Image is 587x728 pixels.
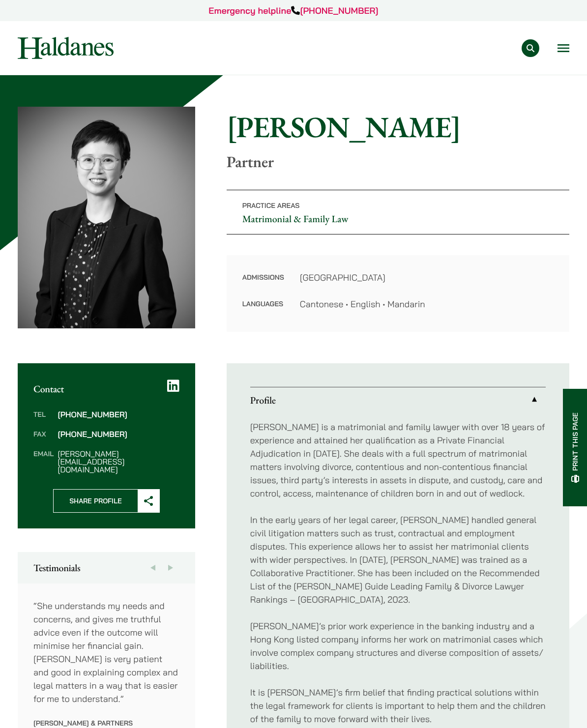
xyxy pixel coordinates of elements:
dd: [PERSON_NAME][EMAIL_ADDRESS][DOMAIN_NAME] [58,450,179,473]
h2: Testimonials [33,562,179,574]
button: Search [522,39,539,57]
dt: Tel [33,410,54,430]
button: Open menu [558,44,569,52]
a: Emergency helpline[PHONE_NUMBER] [208,5,378,16]
a: [PHONE_NUMBER] [58,409,127,419]
p: [PERSON_NAME]’s prior work experience in the banking industry and a Hong Kong listed company info... [250,619,546,672]
dd: [GEOGRAPHIC_DATA] [300,271,554,284]
p: [PERSON_NAME] & Partners [33,719,179,728]
h1: [PERSON_NAME] [227,109,569,145]
span: Share Profile [54,490,138,512]
img: Logo of Haldanes [18,37,114,59]
p: It is [PERSON_NAME]’s firm belief that finding practical solutions within the legal framework for... [250,686,546,726]
h2: Contact [33,383,179,395]
button: Next [162,552,179,583]
p: Partner [227,152,569,171]
a: Matrimonial & Family Law [242,212,349,225]
dt: Fax [33,430,54,450]
dt: Email [33,450,54,473]
a: LinkedIn [167,379,179,393]
dt: Admissions [242,271,284,297]
span: Practice Areas [242,201,300,210]
a: Profile [250,387,546,413]
a: [PHONE_NUMBER] [58,429,127,439]
p: In the early years of her legal career, [PERSON_NAME] handled general civil litigation matters su... [250,513,546,606]
dt: Languages [242,297,284,311]
button: Share Profile [53,489,160,513]
button: Previous [144,552,162,583]
dd: Cantonese • English • Mandarin [300,297,554,311]
p: [PERSON_NAME] is a matrimonial and family lawyer with over 18 years of experience and attained he... [250,420,546,500]
p: “She understands my needs and concerns, and gives me truthful advice even if the outcome will min... [33,599,179,705]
